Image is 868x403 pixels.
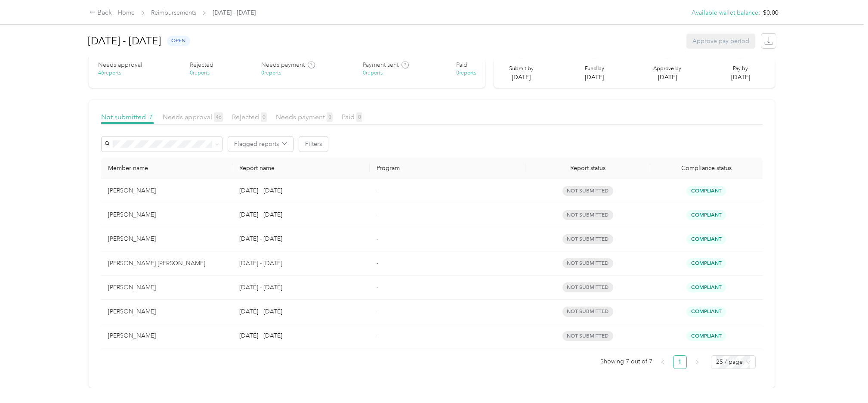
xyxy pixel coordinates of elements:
td: - [370,203,525,227]
span: Compliant [686,186,726,196]
a: Home [118,9,135,16]
span: Compliant [686,234,726,244]
p: [DATE] [509,73,534,82]
span: Compliant [686,210,726,220]
div: 0 reports [190,69,210,77]
p: [DATE] - [DATE] [239,331,363,341]
span: 0 [356,112,362,122]
p: [DATE] - [DATE] [239,210,363,220]
div: [PERSON_NAME] [108,307,225,316]
span: 46 [214,112,223,122]
td: - [370,300,525,324]
span: $0.00 [763,8,778,17]
div: [PERSON_NAME] [108,234,225,244]
div: Member name [108,164,225,172]
p: Submit by [509,65,534,73]
th: Program [370,158,525,179]
li: 1 [673,355,687,369]
div: 0 reports [363,69,383,77]
li: Previous Page [656,355,670,369]
p: [DATE] [585,73,604,82]
span: not submitted [562,282,613,292]
span: not submitted [562,186,613,196]
span: Paid [342,113,362,121]
span: Not submitted [101,113,154,121]
li: Next Page [690,355,704,369]
div: [PERSON_NAME] [108,283,225,292]
div: 0 reports [261,69,281,77]
span: left [660,360,665,365]
div: 46 reports [98,69,121,77]
div: [PERSON_NAME] [PERSON_NAME] [108,259,225,268]
span: [DATE] - [DATE] [213,8,256,17]
span: right [695,360,700,365]
span: Compliant [686,307,726,316]
td: - [370,251,525,276]
span: Showing 7 out of 7 [600,355,652,368]
th: Report name [232,158,370,179]
p: Fund by [585,65,604,73]
span: Compliant [686,282,726,292]
button: Available wallet balance [692,8,758,17]
h1: [DATE] - [DATE] [88,31,161,51]
span: Compliant [686,331,726,341]
span: Compliant [686,258,726,268]
div: [PERSON_NAME] [108,210,225,220]
button: Filters [299,136,328,152]
span: not submitted [562,258,613,268]
span: 0 [261,112,267,122]
a: Reimbursements [151,9,196,16]
div: [PERSON_NAME] [108,331,225,341]
td: - [370,227,525,251]
td: - [370,276,525,300]
span: : [758,8,760,17]
div: [PERSON_NAME] [108,186,225,195]
p: [DATE] - [DATE] [239,234,363,244]
td: - [370,179,525,203]
p: [DATE] - [DATE] [239,283,363,292]
p: Pay by [731,65,750,73]
span: Report status [532,164,643,172]
span: not submitted [562,331,613,341]
span: Rejected [232,113,267,121]
button: Flagged reports [228,136,293,152]
p: [DATE] - [DATE] [239,307,363,316]
span: 0 [327,112,333,122]
span: open [167,36,190,46]
span: Needs payment [276,113,333,121]
span: 7 [148,112,154,122]
span: Needs approval [163,113,223,121]
p: Approve by [653,65,681,73]
div: Page Size [711,355,756,369]
p: [DATE] - [DATE] [239,259,363,268]
span: 25 / page [716,356,751,369]
span: not submitted [562,307,613,316]
span: not submitted [562,210,613,220]
span: Compliance status [657,164,756,172]
button: left [656,355,670,369]
td: - [370,324,525,348]
p: [DATE] [653,73,681,82]
p: [DATE] - [DATE] [239,186,363,195]
th: Member name [101,158,232,179]
p: [DATE] [731,73,750,82]
div: 0 reports [456,69,476,77]
iframe: Everlance-gr Chat Button Frame [820,355,868,403]
button: right [690,355,704,369]
a: 1 [673,356,686,369]
span: not submitted [562,234,613,244]
div: Back [90,8,112,18]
